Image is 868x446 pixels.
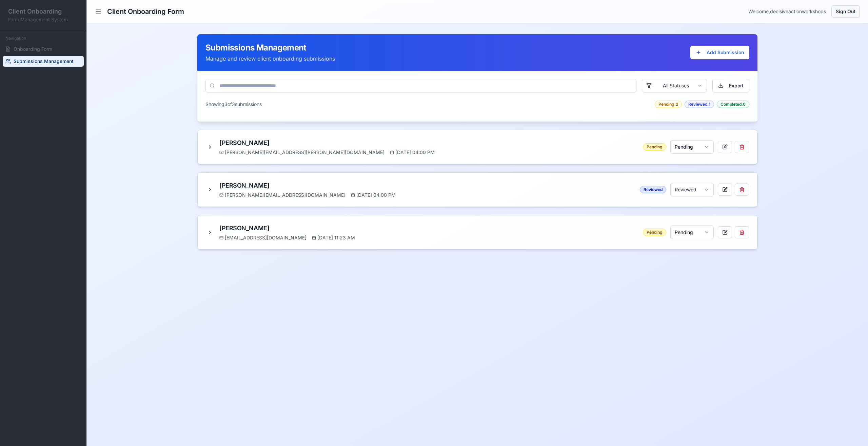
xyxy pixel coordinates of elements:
[219,224,355,233] div: [PERSON_NAME]
[205,55,335,63] p: Manage and review client onboarding submissions
[219,181,396,190] div: [PERSON_NAME]
[205,42,335,53] div: Submissions Management
[219,192,346,198] div: [PERSON_NAME][EMAIL_ADDRESS][DOMAIN_NAME]
[219,149,384,156] div: [PERSON_NAME][EMAIL_ADDRESS][PERSON_NAME][DOMAIN_NAME]
[712,79,749,92] button: Export
[831,5,860,18] button: Sign Out
[219,234,307,241] div: [EMAIL_ADDRESS][DOMAIN_NAME]
[748,8,826,15] span: Welcome, decisiveactionworkshops
[690,46,749,59] button: Add Submission
[14,58,74,65] span: Submissions Management
[640,186,666,193] div: Reviewed
[312,234,355,241] div: [DATE] 11:23 AM
[8,16,78,23] p: Form Management System
[3,56,84,67] a: Submissions Management
[205,101,262,108] p: Showing 3 of 3 submissions
[14,46,52,52] span: Onboarding Form
[8,7,78,16] h2: Client Onboarding
[219,138,435,148] div: [PERSON_NAME]
[717,101,749,108] div: Completed: 0
[685,101,714,108] div: Reviewed: 1
[3,33,84,44] div: Navigation
[107,7,184,16] h1: Client Onboarding Form
[655,101,682,108] div: Pending: 2
[643,229,666,236] div: Pending
[351,192,396,198] div: [DATE] 04:00 PM
[3,44,84,55] a: Onboarding Form
[390,149,435,156] div: [DATE] 04:00 PM
[643,143,666,151] div: Pending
